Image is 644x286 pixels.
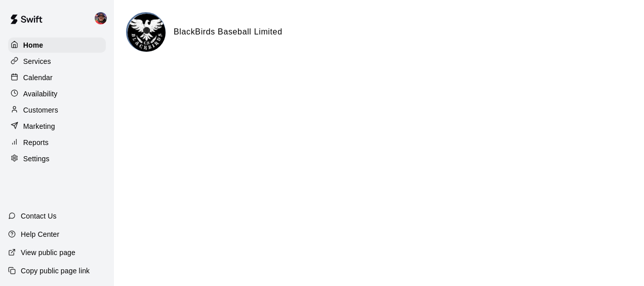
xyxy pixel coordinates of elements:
p: Calendar [23,73,53,83]
a: Services [8,54,106,69]
p: Contact Us [21,211,57,221]
p: Settings [23,154,50,164]
a: Home [8,38,106,53]
a: Reports [8,135,106,150]
a: Calendar [8,70,106,85]
a: Availability [8,86,106,101]
h6: BlackBirds Baseball Limited [174,25,283,39]
p: Services [23,56,51,66]
p: Marketing [23,121,55,131]
p: Reports [23,137,49,148]
p: Home [23,40,44,50]
a: Marketing [8,119,106,134]
p: View public page [21,247,75,258]
img: BlackBirds Baseball Limited logo [128,14,166,52]
p: Copy public page link [21,266,90,276]
p: Help Center [21,229,59,239]
p: Availability [23,89,58,99]
p: Customers [23,105,58,115]
a: Customers [8,102,106,118]
img: Joe Schafer [95,12,107,24]
div: Joe Schafer [93,8,114,28]
a: Settings [8,151,106,166]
